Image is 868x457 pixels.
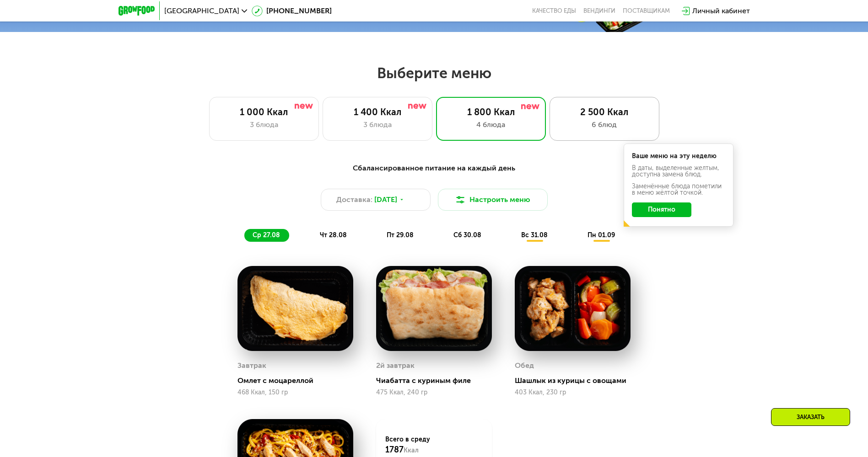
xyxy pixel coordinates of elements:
div: 1 800 Ккал [446,106,536,117]
span: пт 29.08 [387,231,414,239]
span: сб 30.08 [453,231,481,239]
div: 2й завтрак [376,359,415,372]
div: 2 500 Ккал [559,106,650,117]
span: Ккал [404,446,419,454]
div: Омлет с моцареллой [237,376,361,385]
div: 468 Ккал, 150 гр [237,389,353,396]
span: вс 31.08 [521,231,548,239]
div: поставщикам [623,7,670,15]
span: [DATE] [374,194,397,205]
button: Понятно [632,202,691,217]
div: Заказать [771,408,850,426]
div: 403 Ккал, 230 гр [515,389,631,396]
h2: Выберите меню [29,64,839,82]
div: В даты, выделенные желтым, доступна замена блюд. [632,165,725,178]
span: чт 28.08 [320,231,347,239]
span: Доставка: [336,194,372,205]
div: Ваше меню на эту неделю [632,153,725,159]
div: 6 блюд [559,119,650,130]
span: [GEOGRAPHIC_DATA] [164,7,239,15]
div: Обед [515,359,534,372]
div: Чиабатта с куриным филе [376,376,499,385]
div: 475 Ккал, 240 гр [376,389,492,396]
div: Заменённые блюда пометили в меню жёлтой точкой. [632,183,725,196]
div: 1 400 Ккал [332,106,423,117]
div: 3 блюда [332,119,423,130]
button: Настроить меню [438,189,548,211]
span: 1787 [385,445,404,455]
div: Личный кабинет [692,5,750,16]
span: ср 27.08 [253,231,280,239]
div: Всего в среду [385,435,483,455]
a: Вендинги [583,7,615,15]
a: Качество еды [532,7,576,15]
div: Шашлык из курицы с овощами [515,376,638,385]
div: 3 блюда [219,119,309,130]
div: 1 000 Ккал [219,106,309,117]
div: Завтрак [237,359,266,372]
div: 4 блюда [446,119,536,130]
div: Сбалансированное питание на каждый день [163,163,705,174]
span: пн 01.09 [588,231,615,239]
a: [PHONE_NUMBER] [252,5,332,16]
